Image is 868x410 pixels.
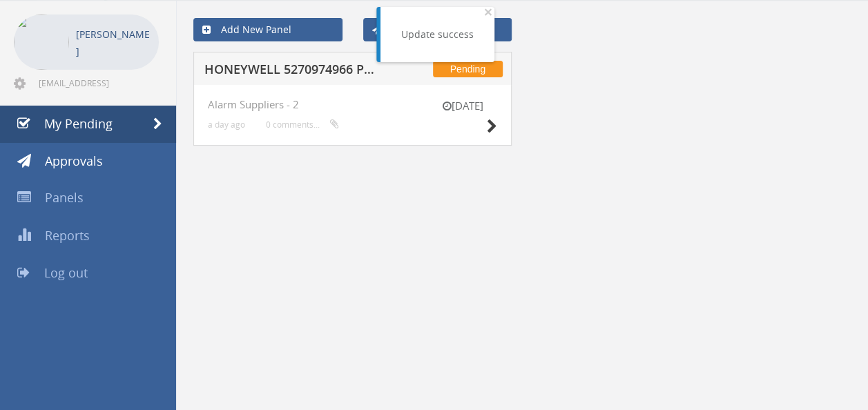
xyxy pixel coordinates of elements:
h4: Alarm Suppliers - 2 [208,99,497,110]
a: Add New Panel [193,18,343,41]
h5: HONEYWELL 5270974966 PO 43124 [204,63,382,80]
span: [EMAIL_ADDRESS][DOMAIN_NAME] [39,77,156,88]
span: Pending [433,61,503,77]
a: Send New Approval [363,18,512,41]
p: [PERSON_NAME] [76,26,152,60]
span: Panels [45,189,84,206]
small: a day ago [208,119,245,130]
span: Log out [44,264,88,281]
small: [DATE] [428,99,497,113]
div: Update success [401,28,474,41]
small: 0 comments... [266,119,339,130]
span: Reports [45,227,90,244]
span: Approvals [45,153,103,169]
span: My Pending [44,115,113,132]
span: × [484,2,492,21]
